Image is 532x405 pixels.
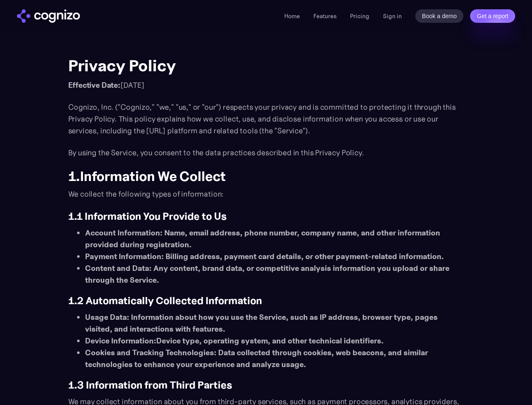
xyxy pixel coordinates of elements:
strong: Cookies and Tracking Technologies [85,348,214,357]
li: : Information about how you use the Service, such as IP address, browser type, pages visited, and... [85,311,464,335]
strong: Effective Date: [68,80,120,90]
strong: Payment Information [85,251,161,261]
li: : Billing address, payment card details, or other payment-related information. [85,251,464,262]
li: : Name, email address, phone number, company name, and other information provided during registra... [85,227,464,251]
p: We collect the following types of information: [68,188,464,200]
a: Sign in [383,11,402,21]
a: Home [284,12,300,20]
strong: 1.2 Automatically Collected Information [68,294,262,307]
p: By using the Service, you consent to the data practices described in this Privacy Policy. [68,147,464,159]
a: Pricing [350,12,369,20]
strong: 1.3 Information from Third Parties [68,379,232,391]
strong: Privacy Policy [68,56,176,76]
li: : Data collected through cookies, web beacons, and similar technologies to enhance your experienc... [85,347,464,370]
strong: Device Information: [85,336,156,346]
strong: Information We Collect [80,168,226,185]
p: [DATE] [68,79,464,91]
a: home [17,9,80,23]
strong: 1.1 Information You Provide to Us [68,210,227,223]
strong: Usage Data [85,312,127,322]
li: Device type, operating system, and other technical identifiers. [85,335,464,347]
a: Book a demo [415,9,464,23]
a: Get a report [470,9,515,23]
img: cognizo logo [17,9,80,23]
p: Cognizo, Inc. ("Cognizo," "we," "us," or "our") respects your privacy and is committed to protect... [68,101,464,137]
a: Features [313,12,337,20]
li: : Any content, brand data, or competitive analysis information you upload or share through the Se... [85,262,464,286]
strong: Account Information [85,228,160,238]
h2: 1. [68,169,464,184]
strong: Content and Data [85,263,149,273]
